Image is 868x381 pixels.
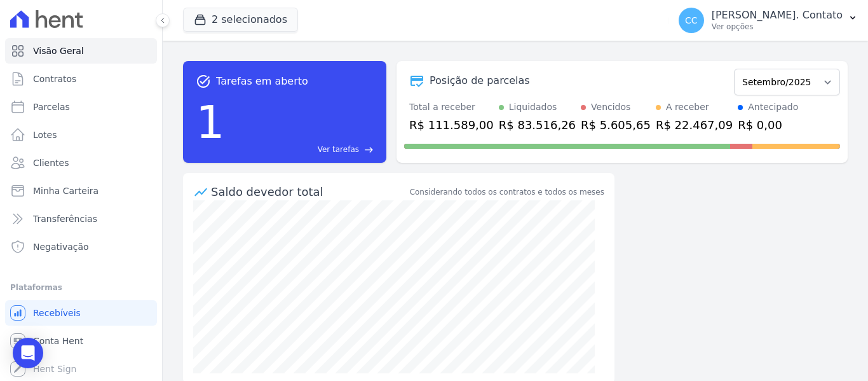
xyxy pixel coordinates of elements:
[499,116,576,134] div: R$ 83.516,26
[5,38,157,64] a: Visão Geral
[33,307,81,319] span: Recebíveis
[13,338,43,368] div: Open Intercom Messenger
[712,22,843,32] p: Ver opções
[430,73,530,88] div: Posição de parcelas
[712,9,843,22] p: [PERSON_NAME]. Contato
[409,116,494,134] div: R$ 111.589,00
[5,94,157,120] a: Parcelas
[318,144,359,155] span: Ver tarefas
[33,128,57,141] span: Lotes
[656,116,733,134] div: R$ 22.467,09
[5,234,157,260] a: Negativação
[666,100,709,114] div: A receber
[183,8,298,32] button: 2 selecionados
[10,280,152,295] div: Plataformas
[33,335,83,347] span: Conta Hent
[5,66,157,92] a: Contratos
[211,183,407,200] div: Saldo devedor total
[668,3,868,38] button: CC [PERSON_NAME]. Contato Ver opções
[410,186,604,198] div: Considerando todos os contratos e todos os meses
[33,240,89,253] span: Negativação
[33,212,97,225] span: Transferências
[5,328,157,354] a: Conta Hent
[409,100,494,114] div: Total a receber
[685,16,698,25] span: CC
[591,100,630,114] div: Vencidos
[738,116,798,134] div: R$ 0,00
[5,206,157,232] a: Transferências
[5,300,157,326] a: Recebíveis
[196,89,225,155] div: 1
[5,150,157,176] a: Clientes
[33,45,84,57] span: Visão Geral
[33,73,76,85] span: Contratos
[33,100,70,113] span: Parcelas
[216,74,308,89] span: Tarefas em aberto
[33,156,69,169] span: Clientes
[230,144,374,155] a: Ver tarefas east
[196,74,211,89] span: task_alt
[581,116,651,134] div: R$ 5.605,65
[509,100,557,114] div: Liquidados
[364,145,374,155] span: east
[748,100,798,114] div: Antecipado
[5,178,157,204] a: Minha Carteira
[33,184,98,197] span: Minha Carteira
[5,122,157,148] a: Lotes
